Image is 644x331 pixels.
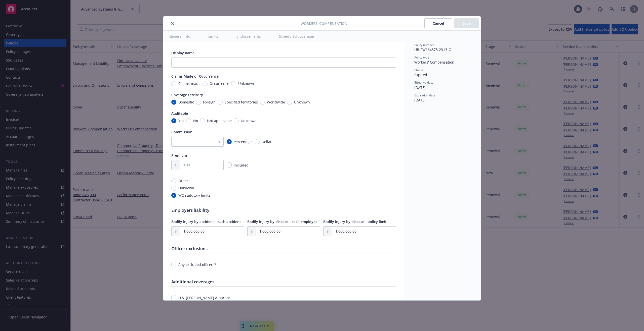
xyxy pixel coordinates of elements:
input: Unknown [287,100,292,105]
input: Specified territories [218,100,223,105]
span: WC statutory limits [178,193,210,198]
span: Premium [171,153,187,158]
input: Unknown [171,186,176,191]
span: Effective date [414,80,433,85]
button: Cancel [424,18,452,28]
input: 0.00 [332,227,396,236]
span: [DATE] [414,85,426,90]
h1: Employers liability [171,207,396,213]
input: Worldwide [260,100,265,105]
span: No [193,118,198,123]
span: Other [178,178,188,183]
span: Claims-made [178,81,200,86]
span: Coverage territory [171,92,203,97]
span: Workers' Compensation [301,21,347,26]
input: Foreign [196,100,201,105]
span: UB-2W164878-23-I3-G [414,47,451,52]
input: Claims-made [171,81,176,86]
input: WC statutory limits [171,193,176,198]
span: Auditable [171,111,188,116]
input: Occurrence [203,81,208,86]
input: Other [171,178,176,183]
input: Yes [171,118,176,123]
input: Not applicable [200,118,205,123]
span: Occurrence [210,81,229,86]
span: Display name [171,50,194,55]
span: U.S. [PERSON_NAME] & harbor [178,295,230,300]
span: Bodily injury by accident - each accident [171,219,241,224]
span: Foreign [203,99,216,105]
span: Claims Made or Occurrence [171,74,219,79]
button: General info [163,31,196,42]
button: Scheduled coverages [273,31,321,42]
button: close [169,20,175,26]
input: Unknown [234,118,239,123]
input: Dollar [255,139,260,144]
span: Expiration date [414,93,435,97]
span: Any excluded officers? [178,262,216,267]
span: Status [414,68,423,72]
input: Domestic [171,100,176,105]
span: Workers' Compensation [414,60,454,65]
span: Unknown [241,118,257,123]
span: Unknown [178,185,194,191]
span: Unknown [294,99,310,105]
h1: Additional coverages [171,279,396,284]
span: Not applicable [207,118,232,123]
span: Domestic [178,99,194,105]
span: [DATE] [414,98,426,102]
span: Specified territories [225,99,258,105]
span: Dollar [262,139,272,144]
span: Percentage [234,139,253,144]
span: Worldwide [267,99,285,105]
h1: Officer exclusions [171,246,396,251]
button: Endorsements [230,31,267,42]
span: Bodily injury by disease - policy limit [323,219,387,224]
span: Yes [178,118,184,123]
span: Bodily injury by disease - each employee [247,219,317,224]
input: Percentage [227,139,232,144]
span: Policy number [414,43,434,47]
input: No [186,118,191,123]
span: Commission [171,130,192,134]
input: 0.00 [256,227,320,236]
input: 0.00 [180,227,244,236]
input: 0.00 [180,160,223,170]
span: Expired [414,72,427,77]
span: Unknown [238,81,254,86]
input: Unknown [231,81,236,86]
button: Limits [202,31,224,42]
span: % [218,139,221,144]
span: Policy type [414,55,429,60]
span: Included [234,163,249,168]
